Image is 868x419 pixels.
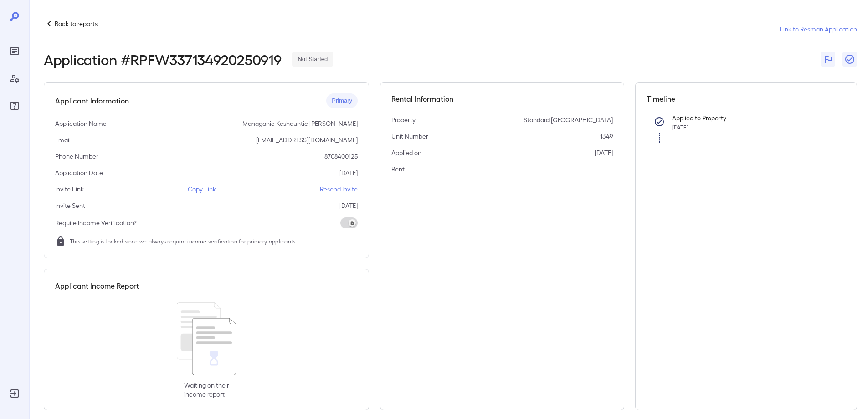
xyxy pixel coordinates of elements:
p: Phone Number [55,152,98,161]
p: 8708400125 [324,152,358,161]
div: Log Out [7,386,22,401]
p: [DATE] [595,148,613,157]
p: [EMAIL_ADDRESS][DOMAIN_NAME] [256,135,358,145]
span: This setting is locked since we always require income verification for primary applicants. [70,237,297,246]
p: [DATE] [339,201,358,210]
p: Applied to Property [672,114,832,123]
button: Close Report [842,52,857,67]
p: Application Name [55,119,107,128]
p: Application Date [55,168,103,177]
h5: Rental Information [391,93,613,104]
p: Waiting on their income report [184,381,229,399]
p: 1349 [600,132,613,141]
h5: Applicant Income Report [55,280,139,291]
h5: Applicant Information [55,95,129,106]
h5: Timeline [647,93,846,104]
span: [DATE] [672,124,688,130]
p: Resend Invite [320,185,358,194]
span: Primary [326,97,358,105]
span: Not Started [292,55,333,64]
button: Flag Report [821,52,835,67]
p: Rent [391,165,405,174]
a: Link to Resman Application [780,25,857,34]
h2: Application # RPFW337134920250919 [44,51,281,67]
p: Copy Link [188,185,216,194]
p: Property [391,115,416,124]
div: Manage Users [7,71,22,86]
p: Mahaganie Keshauntie [PERSON_NAME] [242,119,358,128]
p: Invite Link [55,185,84,194]
div: Reports [7,44,22,58]
p: Standard [GEOGRAPHIC_DATA] [524,115,613,124]
p: Invite Sent [55,201,85,210]
p: Back to reports [55,19,98,28]
p: Email [55,135,71,145]
p: [DATE] [339,168,358,177]
p: Require Income Verification? [55,218,137,228]
div: FAQ [7,98,22,113]
p: Applied on [391,148,421,157]
p: Unit Number [391,132,428,141]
